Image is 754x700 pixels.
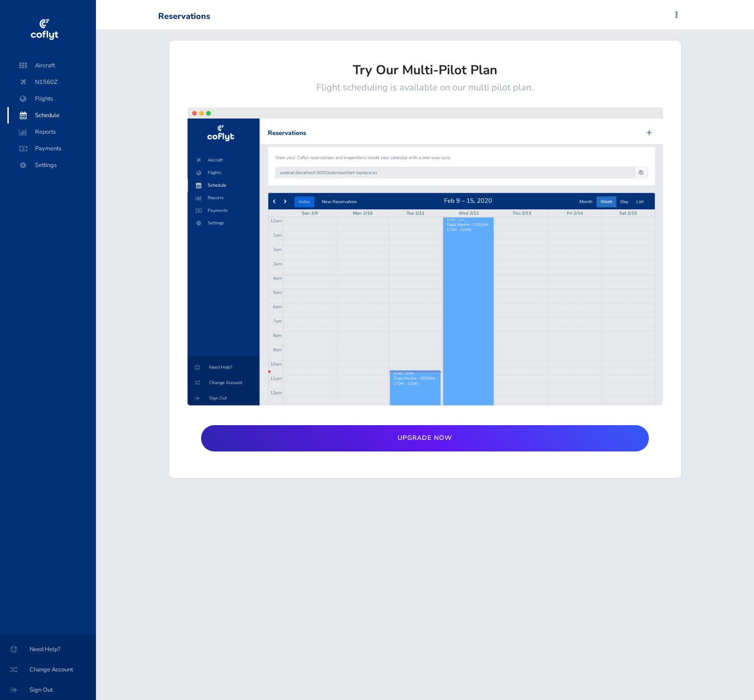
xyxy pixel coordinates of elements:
span: Sign Out [11,682,85,698]
a: Upgrade Now [201,425,648,451]
h3: Try Our Multi-Pilot Plan [177,63,674,78]
img: coflyt logo [29,16,59,44]
span: Change Account [11,661,85,678]
div: Reservations [158,12,210,22]
span: Need Help? [11,641,85,658]
span: Schedule [17,107,87,124]
span: Settings [17,157,87,173]
span: N1560Z [17,74,87,90]
img: scheduling-feature-b955b8628b97650542e1368ecd7d631e692edb949c50f9f79449599ebf041c99.png [177,97,674,416]
h5: Flight scheduling is available on our multi pilot plan. [177,82,674,93]
span: Payments [17,140,87,157]
span: Flights [17,90,87,107]
span: Reports [17,124,87,140]
span: Aircraft [17,57,87,74]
